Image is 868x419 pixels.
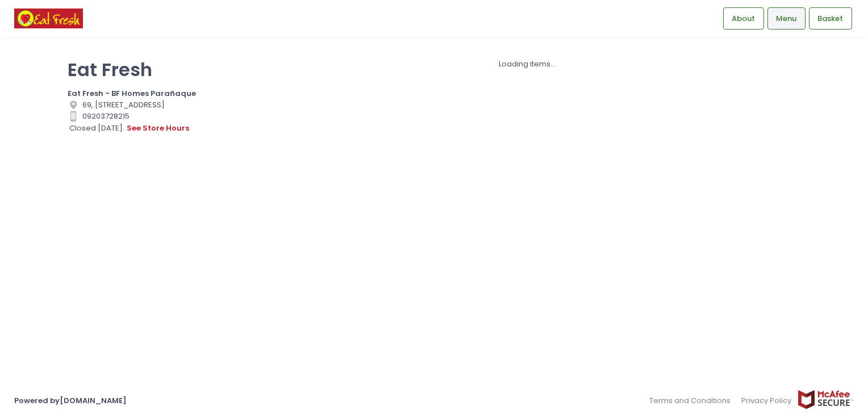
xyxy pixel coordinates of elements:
[767,7,806,29] a: Menu
[68,99,240,111] div: 69, [STREET_ADDRESS]
[797,389,854,409] img: mcafee-secure
[14,9,83,28] img: logo
[14,395,127,406] a: Powered by[DOMAIN_NAME]
[68,122,240,135] div: Closed [DATE].
[68,111,240,122] div: 09203728215
[254,58,800,70] div: Loading items...
[68,88,196,99] b: Eat Fresh - BF Homes Parañaque
[817,13,843,24] span: Basket
[776,13,796,24] span: Menu
[736,389,798,412] a: Privacy Policy
[649,389,736,412] a: Terms and Conditions
[126,122,190,135] button: see store hours
[732,13,755,24] span: About
[68,58,240,81] p: Eat Fresh
[723,7,764,29] a: About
